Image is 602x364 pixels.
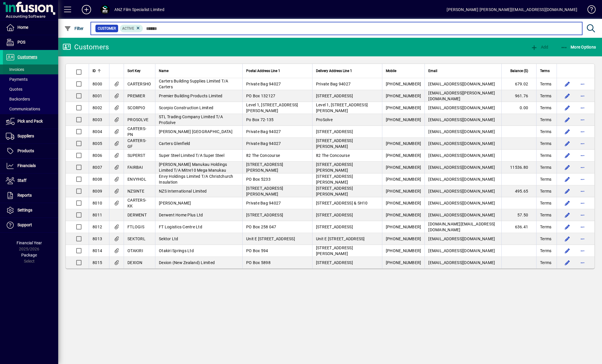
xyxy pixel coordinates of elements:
span: [PERSON_NAME] [159,201,191,205]
span: [STREET_ADDRESS] [316,213,353,217]
button: More options [578,151,587,160]
button: More options [578,163,587,172]
span: Reports [17,193,32,198]
span: Private Bag 94027 [316,82,351,86]
span: Terms [540,212,551,218]
td: 11536.80 [501,162,536,173]
span: Balance ($) [510,68,528,74]
button: More options [578,187,587,196]
span: ProSolve [316,117,333,122]
span: Carters Building Supplies Limited T/A Carters [159,79,228,89]
button: Edit [563,127,572,136]
span: [EMAIL_ADDRESS][DOMAIN_NAME] [428,105,495,110]
span: More Options [561,45,596,49]
button: Edit [563,79,572,89]
div: Email [428,68,498,74]
span: [EMAIL_ADDRESS][DOMAIN_NAME] [428,201,495,205]
span: Derwent Home Plus Ltd [159,213,203,217]
span: 82 The Concourse [246,153,280,158]
span: 8006 [93,153,102,158]
span: [STREET_ADDRESS][PERSON_NAME] [316,162,353,173]
span: 8012 [93,225,102,229]
button: Edit [563,234,572,243]
span: [STREET_ADDRESS][PERSON_NAME] [316,245,353,256]
span: Premier Building Products Limited [159,94,222,98]
span: [PHONE_NUMBER] [386,236,421,241]
span: [PERSON_NAME] Manukau Holdings Limited T/A Mitre10 Mega Manukau [159,162,227,173]
span: 8000 [93,82,102,86]
span: Terms [540,236,551,242]
span: Customers [17,55,37,59]
span: [PHONE_NUMBER] [386,189,421,193]
td: 495.65 [501,185,536,197]
button: Edit [563,103,572,112]
button: More options [578,246,587,255]
button: Edit [563,115,572,124]
span: Invoices [6,67,24,72]
span: DEXION [127,260,143,265]
a: Financials [3,159,58,173]
span: [STREET_ADDRESS][PERSON_NAME] [316,186,353,196]
span: 8011 [93,213,102,217]
span: Email [428,68,437,74]
span: [PHONE_NUMBER] [386,177,421,182]
button: Profile [96,4,114,15]
span: PROSOLVE [127,117,148,122]
span: [EMAIL_ADDRESS][DOMAIN_NAME] [428,213,495,217]
span: Payments [6,77,28,82]
span: 8009 [93,189,102,193]
span: Sort Key [127,68,141,74]
span: [STREET_ADDRESS][PERSON_NAME] [316,174,353,184]
div: Customers [63,42,109,52]
span: [STREET_ADDRESS][PERSON_NAME] [246,162,283,173]
span: [STREET_ADDRESS] & SH10 [316,201,368,205]
span: FTLOGIS [127,225,144,229]
span: [EMAIL_ADDRESS][DOMAIN_NAME] [428,129,495,134]
span: Active [122,26,134,31]
a: Reports [3,188,58,203]
span: Terms [540,105,551,111]
button: Edit [563,151,572,160]
td: 679.02 [501,78,536,90]
span: Level 1, [STREET_ADDRESS][PERSON_NAME] [246,103,298,113]
button: Edit [563,210,572,220]
button: More options [578,234,587,243]
span: Otakiri Springs Ltd [159,248,194,253]
span: PO Box 258 047 [246,225,276,229]
span: [STREET_ADDRESS][PERSON_NAME] [316,138,353,149]
span: Backorders [6,97,30,101]
button: More options [578,210,587,220]
span: Po Box 72-135 [246,117,274,122]
a: Knowledge Base [583,1,595,20]
span: [STREET_ADDRESS] [316,94,353,98]
a: Quotes [3,84,58,94]
a: Pick and Pack [3,114,58,129]
button: More Options [559,42,598,52]
button: More options [578,91,587,101]
a: Suppliers [3,129,58,144]
span: Terms [540,68,550,74]
span: [EMAIL_ADDRESS][DOMAIN_NAME] [428,177,495,182]
div: Name [159,68,239,74]
span: [STREET_ADDRESS] [316,260,353,265]
span: Private Bag 94027 [246,141,281,146]
button: Edit [563,163,572,172]
a: Products [3,144,58,158]
span: Package [21,253,37,257]
span: Add [531,45,548,49]
span: FAIRBAI [127,165,143,170]
span: POS [17,40,25,44]
span: [PHONE_NUMBER] [386,141,421,146]
span: [STREET_ADDRESS][PERSON_NAME] [246,186,283,196]
span: [PHONE_NUMBER] [386,201,421,205]
span: Communications [6,107,40,111]
span: Scorpio Construction Limited [159,105,213,110]
span: Terms [540,93,551,99]
span: Envy Holdings Limited T/A Christchurch Insulation [159,174,233,184]
span: Terms [540,141,551,146]
button: Edit [563,91,572,101]
span: Carters Glenfield [159,141,190,146]
span: STL Trading Company Limited T/A ProSolve [159,114,223,125]
span: NZSINTE [127,189,144,193]
span: PO Box 5898 [246,260,271,265]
